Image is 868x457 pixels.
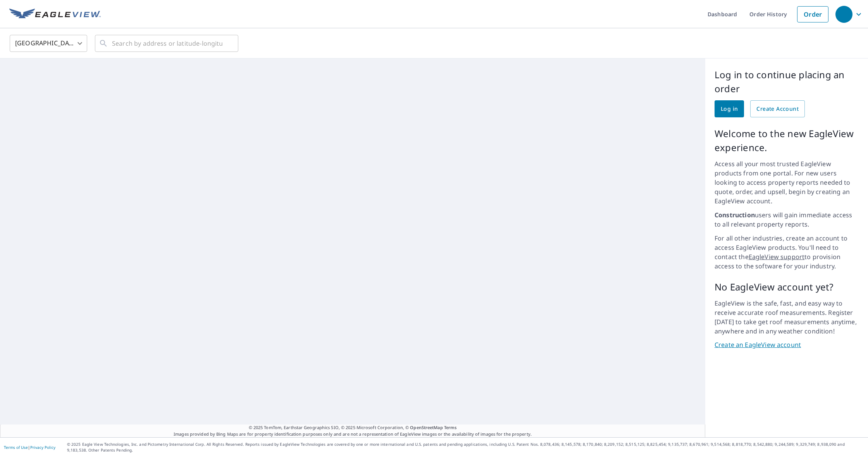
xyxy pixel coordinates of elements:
input: Search by address or latitude-longitude [112,33,222,54]
a: OpenStreetMap [410,424,443,430]
img: EV Logo [9,9,101,20]
p: No EagleView account yet? [715,280,859,294]
a: Order [797,6,828,22]
a: Log in [715,100,744,117]
a: Create Account [750,100,805,117]
p: © 2025 Eagle View Technologies, Inc. and Pictometry International Corp. All Rights Reserved. Repo... [67,442,864,453]
span: Create Account [756,104,799,114]
a: EagleView support [749,253,805,261]
span: Log in [721,104,738,114]
p: Welcome to the new EagleView experience. [715,127,859,155]
a: Terms of Use [4,445,28,450]
span: © 2025 TomTom, Earthstar Geographics SIO, © 2025 Microsoft Corporation, © [249,424,457,431]
a: Terms [444,424,457,430]
div: [GEOGRAPHIC_DATA] [10,33,87,54]
p: users will gain immediate access to all relevant property reports. [715,210,859,229]
p: Access all your most trusted EagleView products from one portal. For new users looking to access ... [715,159,859,206]
p: Log in to continue placing an order [715,68,859,96]
p: EagleView is the safe, fast, and easy way to receive accurate roof measurements. Register [DATE] ... [715,299,859,336]
strong: Construction [715,211,755,219]
p: | [4,445,55,450]
a: Create an EagleView account [715,340,859,349]
p: For all other industries, create an account to access EagleView products. You'll need to contact ... [715,234,859,271]
a: Privacy Policy [30,445,55,450]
